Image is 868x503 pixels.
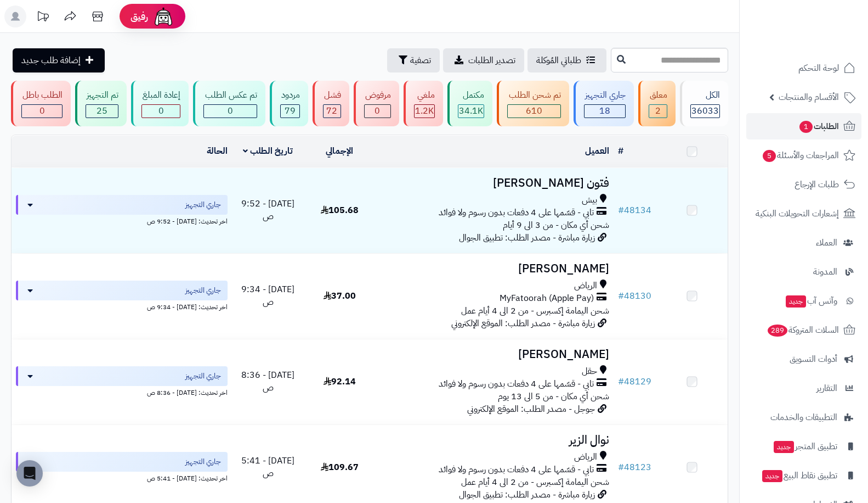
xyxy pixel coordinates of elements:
a: العميل [585,144,609,158]
span: تطبيق نقاط البيع [761,468,837,483]
span: زيارة مباشرة - مصدر الطلب: تطبيق الجوال [459,488,595,501]
a: مكتمل 34.1K [445,81,495,126]
div: معلق [649,89,667,102]
span: 18 [599,104,610,118]
span: 5 [763,150,776,162]
span: # [618,375,624,388]
span: إضافة طلب جديد [21,54,81,67]
span: جاري التجهيز [185,199,221,210]
span: 2 [655,104,661,118]
span: بيش [582,194,597,206]
div: اخر تحديث: [DATE] - 8:36 ص [16,386,228,398]
a: التقارير [746,375,861,401]
span: تابي - قسّمها على 4 دفعات بدون رسوم ولا فوائد [439,206,594,219]
span: العملاء [816,235,837,250]
span: 109.67 [321,461,359,474]
span: 72 [326,104,337,118]
span: شحن أي مكان - من 3 الى 9 أيام [503,219,609,232]
div: اخر تحديث: [DATE] - 9:34 ص [16,300,228,312]
span: 1 [799,121,813,133]
h3: [PERSON_NAME] [380,262,610,275]
span: 37.00 [324,289,356,303]
span: 0 [158,104,164,118]
button: تصفية [387,48,440,72]
span: طلباتي المُوكلة [536,54,581,67]
a: # [618,144,623,158]
span: الرياض [574,280,597,292]
a: تم عكس الطلب 0 [191,81,267,126]
span: زيارة مباشرة - مصدر الطلب: الموقع الإلكتروني [451,317,595,330]
span: شحن أي مكان - من 5 الى 13 يوم [498,390,609,403]
a: وآتس آبجديد [746,288,861,314]
a: العملاء [746,230,861,256]
a: #48129 [618,375,651,388]
span: 1.2K [415,104,434,118]
span: 79 [285,104,296,118]
h3: فتون [PERSON_NAME] [380,177,610,189]
a: الحالة [207,144,228,158]
span: جديد [786,295,806,308]
div: الكل [690,89,720,102]
span: 0 [375,104,380,118]
a: إعادة المبلغ 0 [129,81,191,126]
span: 610 [526,104,542,118]
div: Open Intercom Messenger [16,460,43,487]
span: السلات المتروكة [767,322,839,338]
a: #48123 [618,461,651,474]
div: جاري التجهيز [584,89,626,102]
a: الطلبات1 [746,113,861,139]
span: المدونة [813,264,837,280]
div: 34068 [458,105,484,118]
span: وآتس آب [785,293,837,309]
h3: نوال الزير [380,434,610,446]
span: 0 [228,104,233,118]
div: 18 [585,105,625,118]
span: # [618,461,624,474]
span: طلبات الإرجاع [795,177,839,192]
div: 1159 [415,105,434,118]
div: ملغي [414,89,435,102]
a: #48134 [618,204,651,217]
div: مكتمل [458,89,484,102]
div: اخر تحديث: [DATE] - 9:52 ص [16,215,228,226]
div: 79 [281,105,299,118]
a: المراجعات والأسئلة5 [746,142,861,169]
div: 610 [508,105,560,118]
span: شحن اليمامة إكسبرس - من 2 الى 4 أيام عمل [461,476,609,489]
span: جديد [762,470,782,482]
span: حقل [582,365,597,378]
span: 34.1K [459,104,483,118]
div: اخر تحديث: [DATE] - 5:41 ص [16,472,228,483]
div: مردود [280,89,300,102]
span: أدوات التسويق [790,351,837,367]
span: الطلبات [798,119,839,134]
span: 289 [768,325,787,337]
span: جوجل - مصدر الطلب: الموقع الإلكتروني [467,403,595,416]
span: المراجعات والأسئلة [762,148,839,163]
a: لوحة التحكم [746,55,861,81]
span: 92.14 [324,375,356,388]
div: تم التجهيز [86,89,118,102]
a: تاريخ الطلب [243,144,293,158]
div: 0 [142,105,180,118]
span: # [618,289,624,303]
a: تطبيق نقاط البيعجديد [746,462,861,489]
a: فشل 72 [310,81,351,126]
span: 36033 [691,104,719,118]
span: تصدير الطلبات [468,54,515,67]
a: تحديثات المنصة [29,5,56,30]
img: logo-2.png [793,31,858,54]
div: فشل [323,89,341,102]
div: مرفوض [364,89,391,102]
span: التطبيقات والخدمات [770,410,837,425]
span: تابي - قسّمها على 4 دفعات بدون رسوم ولا فوائد [439,463,594,476]
div: 0 [365,105,390,118]
span: زيارة مباشرة - مصدر الطلب: تطبيق الجوال [459,231,595,244]
span: [DATE] - 9:52 ص [241,197,294,223]
span: 105.68 [321,204,359,217]
span: تابي - قسّمها على 4 دفعات بدون رسوم ولا فوائد [439,378,594,390]
a: المدونة [746,259,861,285]
span: لوحة التحكم [798,60,839,76]
span: # [618,204,624,217]
a: ملغي 1.2K [401,81,445,126]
